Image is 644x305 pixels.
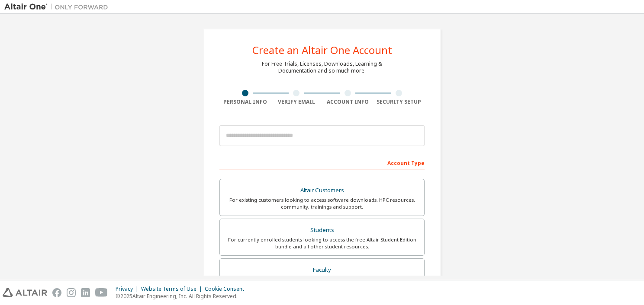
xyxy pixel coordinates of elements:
[141,286,205,292] div: Website Terms of Use
[225,184,419,197] div: Altair Customers
[205,286,249,292] div: Cookie Consent
[95,288,108,297] img: youtube.svg
[225,224,419,236] div: Students
[116,286,141,292] div: Privacy
[81,288,90,297] img: linkedin.svg
[225,236,419,250] div: For currently enrolled students looking to access the free Altair Student Edition bundle and all ...
[52,288,61,297] img: facebook.svg
[4,3,113,11] img: Altair One
[322,98,374,105] div: Account Info
[219,98,271,105] div: Personal Info
[67,288,76,297] img: instagram.svg
[225,197,419,210] div: For existing customers looking to access software downloads, HPC resources, community, trainings ...
[262,60,382,74] div: For Free Trials, Licenses, Downloads, Learning & Documentation and so much more.
[3,288,47,297] img: altair_logo.svg
[252,45,392,55] div: Create an Altair One Account
[116,292,249,300] p: © 2025 Altair Engineering, Inc. All Rights Reserved.
[219,156,425,169] div: Account Type
[271,98,322,105] div: Verify Email
[225,264,419,276] div: Faculty
[374,98,425,105] div: Security Setup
